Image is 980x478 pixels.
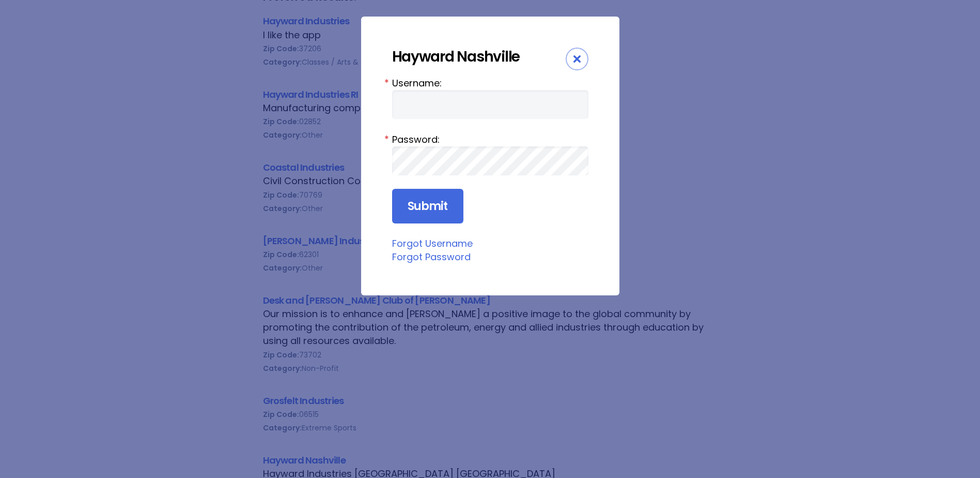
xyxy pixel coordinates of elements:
a: Forgot Username [392,237,473,250]
div: Hayward Nashville [392,48,566,66]
label: Password: [392,132,588,146]
label: Username: [392,76,588,90]
input: Submit [392,189,463,224]
a: Forgot Password [392,250,471,263]
div: Close [566,48,588,70]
